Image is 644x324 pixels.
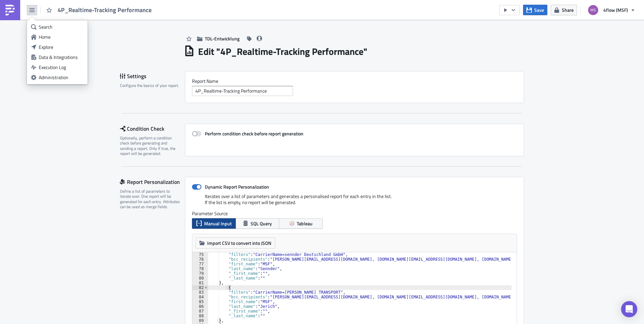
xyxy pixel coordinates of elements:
div: 76 [192,257,208,262]
body: Rich Text Area. Press ALT-0 for help. [3,3,322,60]
span: 4flow (MSF) [603,6,628,13]
button: Share [551,5,577,15]
p: Sollten zusätzliche Spediteure hinzugefügt werden müssen, wendet Sie sich bitte an [EMAIL_ADDRESS... [3,32,322,38]
button: Manual Input [192,218,236,229]
p: MSF Planning Team [3,55,322,60]
button: Tableau [279,218,323,229]
label: Report Nam﻿e [192,78,517,84]
span: TDL-Entwicklung [205,35,239,42]
div: 75 [192,252,208,257]
div: Condition Check [120,124,185,134]
div: Iterates over a list of parameters and generates a personalised report for each entry in the list... [192,193,517,210]
button: SQL Query [235,218,279,229]
button: Import CSV to convert into JSON [196,237,275,249]
div: 86 [192,304,208,309]
p: Sollte das Mailing nicht ankommen, wendet Sie sich bitte an [EMAIL_ADDRESS][DOMAIN_NAME]. [3,40,322,45]
div: 78 [192,266,208,271]
div: 80 [192,276,208,281]
img: Avatar [587,4,599,16]
p: wie besprochen einmal die aktuellen Performancekennzahlen zum Thema Realtime-Tracking. [3,10,322,15]
div: 81 [192,281,208,285]
h1: Edit " 4P_Realtime-Tracking Performance " [198,45,367,58]
a: [URL][DOMAIN_NAME] [3,25,53,30]
div: 84 [192,295,208,299]
div: 79 [192,271,208,276]
div: Explore [39,44,84,51]
p: Eine Übersicht über die Trackingrate je Tour für die letzten 6 Wochen steht hier zum Download ber... [3,18,322,23]
span: Import CSV to convert into JSON [207,239,271,247]
span: Save [534,6,544,13]
div: 83 [192,290,208,295]
img: PushMetrics [5,5,15,15]
div: Open Intercom Messenger [621,301,637,317]
span: Tableau [297,220,313,227]
div: Define a list of parameters to iterate over. One report will be generated for each entry. Attribu... [120,189,181,209]
div: Report Personalization [120,177,185,187]
div: Administration [39,74,84,81]
button: 4flow (MSF) [584,3,639,18]
label: Parameter Source [192,210,517,217]
div: Configure the basics of your report. [120,83,181,88]
strong: Perform condition check before report generation [205,130,303,137]
div: Optionally, perform a condition check before generating and sending a report. Only if true, the r... [120,135,181,156]
span: Share [562,6,574,13]
button: Save [523,5,547,15]
div: Execution Log [39,64,84,71]
div: 77 [192,262,208,266]
p: Beste Grüße [3,47,322,53]
span: Manual Input [204,220,232,227]
span: 4P_Realtime-Tracking Performance [58,6,152,14]
p: Hallo zusammen, [3,3,322,8]
div: 88 [192,314,208,318]
div: 85 [192,299,208,304]
div: Home [39,34,84,40]
div: 89 [192,318,208,323]
strong: Dynamic Report Personalization [205,183,269,190]
button: TDL-Entwicklung [194,33,243,44]
div: Data & Integrations [39,54,84,61]
span: SQL Query [251,220,272,227]
div: 82 [192,285,208,290]
div: 87 [192,309,208,314]
div: Search [39,24,84,30]
div: Settings [120,71,185,81]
